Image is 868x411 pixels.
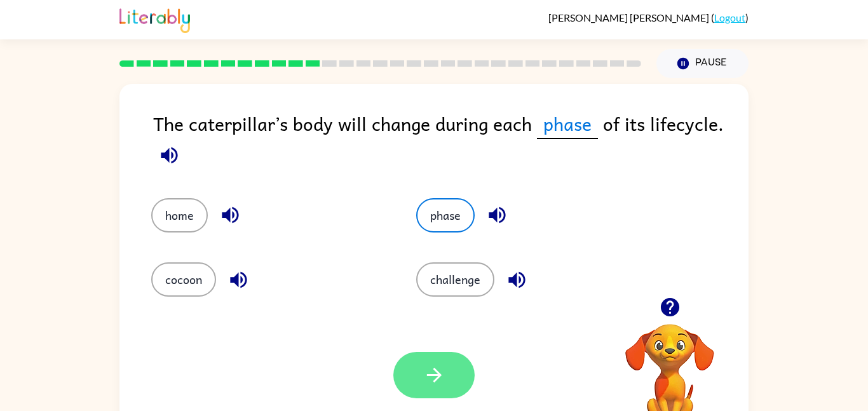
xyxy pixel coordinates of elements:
a: Logout [714,11,745,24]
button: challenge [416,262,494,297]
img: Literably [119,5,190,33]
div: ( ) [548,11,749,24]
span: [PERSON_NAME] [PERSON_NAME] [548,11,711,24]
button: cocoon [151,262,216,297]
span: phase [537,109,598,139]
button: Pause [656,49,749,78]
button: home [151,198,208,232]
button: phase [416,198,475,232]
div: The caterpillar’s body will change during each of its lifecycle. [153,109,749,173]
